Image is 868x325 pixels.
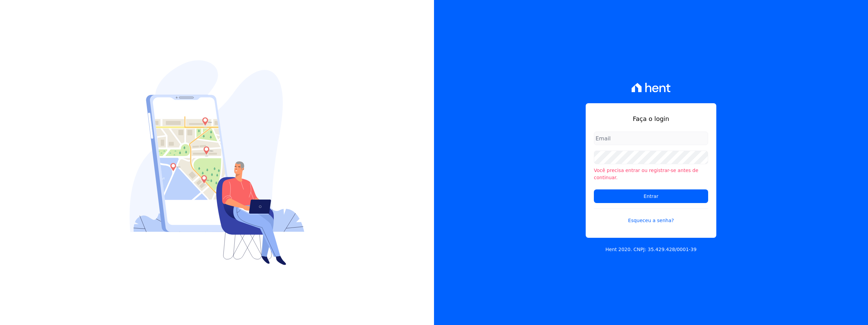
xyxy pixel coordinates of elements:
h1: Faça o login [594,114,708,123]
img: Login [130,60,304,265]
li: Você precisa entrar ou registrar-se antes de continuar. [594,167,708,181]
a: Esqueceu a senha? [594,208,708,224]
input: Email [594,131,708,145]
input: Entrar [594,189,708,203]
p: Hent 2020. CNPJ: 35.429.428/0001-39 [605,246,697,253]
